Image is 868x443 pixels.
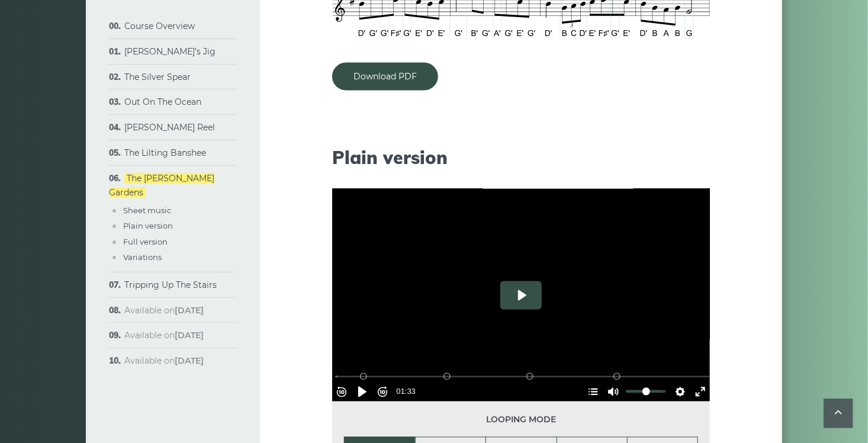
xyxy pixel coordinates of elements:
a: The [PERSON_NAME] Gardens [109,173,214,198]
a: Tripping Up The Stairs [124,280,217,290]
a: Course Overview [124,21,195,31]
a: Plain version [123,221,173,230]
strong: [DATE] [175,330,204,341]
a: The Silver Spear [124,72,191,82]
strong: [DATE] [175,355,204,366]
a: Sheet music [123,206,171,215]
strong: [DATE] [175,305,204,316]
a: [PERSON_NAME]’s Jig [124,46,216,57]
span: Available on [124,305,204,316]
span: Available on [124,355,204,366]
h2: Plain version [332,147,710,169]
span: Available on [124,330,204,341]
a: Out On The Ocean [124,97,201,107]
a: Download PDF [332,63,438,91]
a: Variations [123,252,162,262]
span: Looping mode [344,413,698,427]
a: Full version [123,237,168,246]
a: The Lilting Banshee [124,147,206,158]
a: [PERSON_NAME] Reel [124,122,215,133]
